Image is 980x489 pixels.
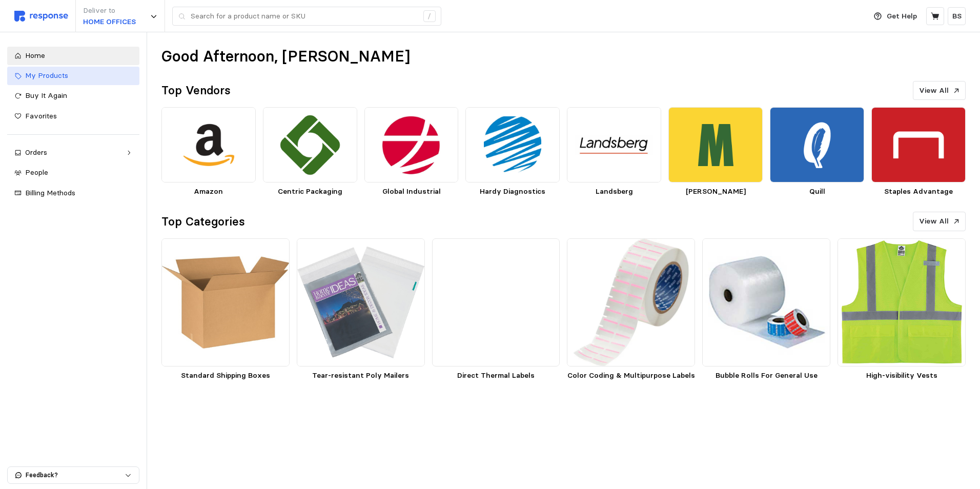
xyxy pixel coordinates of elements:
[702,238,830,366] img: l_LIND100002060_LIND100002080_LIND100003166_11-15.jpg
[432,370,560,381] p: Direct Thermal Labels
[26,471,125,480] p: Feedback?
[868,7,923,26] button: Get Help
[919,85,949,96] p: View All
[919,216,949,227] p: View All
[14,11,68,22] img: svg%3e
[83,16,136,28] p: HOME OFFICES
[668,186,763,197] p: [PERSON_NAME]
[871,186,966,197] p: Staples Advantage
[423,10,436,23] div: /
[913,212,966,231] button: View All
[8,467,139,483] button: Feedback?
[161,238,290,366] img: L_302020.jpg
[7,87,139,105] a: Buy It Again
[83,5,136,16] p: Deliver to
[297,370,425,381] p: Tear-resistant Poly Mailers
[7,184,139,202] a: Billing Methods
[25,168,48,177] span: People
[25,111,57,120] span: Favorites
[7,67,139,85] a: My Products
[364,186,459,197] p: Global Industrial
[161,370,290,381] p: Standard Shipping Boxes
[465,107,560,182] img: 4fb1f975-dd51-453c-b64f-21541b49956d.png
[161,107,256,182] img: d7805571-9dbc-467d-9567-a24a98a66352.png
[161,83,231,98] h2: Top Vendors
[871,107,966,182] img: 63258c51-adb8-4b2a-9b0d-7eba9747dc41.png
[913,81,966,100] button: View All
[838,238,966,366] img: L_EGO21147.jpg
[887,11,917,22] p: Get Help
[7,107,139,126] a: Favorites
[838,370,966,381] p: High-visibility Vests
[432,238,560,366] img: 60DY22_AS01
[567,370,695,381] p: Color Coding & Multipurpose Labels
[25,71,68,80] span: My Products
[191,7,418,26] input: Search for a product name or SKU
[770,107,864,182] img: bfee157a-10f7-4112-a573-b61f8e2e3b38.png
[567,238,695,366] img: THT-152-494-PK.webp
[161,47,410,67] h1: Good Afternoon, [PERSON_NAME]
[702,370,830,381] p: Bubble Rolls For General Use
[948,7,966,25] button: BS
[7,164,139,182] a: People
[25,51,45,60] span: Home
[567,107,661,182] img: 7d13bdb8-9cc8-4315-963f-af194109c12d.png
[263,186,357,197] p: Centric Packaging
[161,186,256,197] p: Amazon
[567,186,661,197] p: Landsberg
[7,144,139,162] a: Orders
[25,91,67,100] span: Buy It Again
[7,47,139,65] a: Home
[770,186,864,197] p: Quill
[465,186,560,197] p: Hardy Diagnostics
[364,107,459,182] img: 771c76c0-1592-4d67-9e09-d6ea890d945b.png
[25,188,75,197] span: Billing Methods
[668,107,763,182] img: 28d3e18e-6544-46cd-9dd4-0f3bdfdd001e.png
[161,214,245,230] h2: Top Categories
[25,147,121,158] div: Orders
[263,107,357,182] img: b57ebca9-4645-4b82-9362-c975cc40820f.png
[297,238,425,366] img: s0950253_sc7
[952,11,962,22] p: BS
